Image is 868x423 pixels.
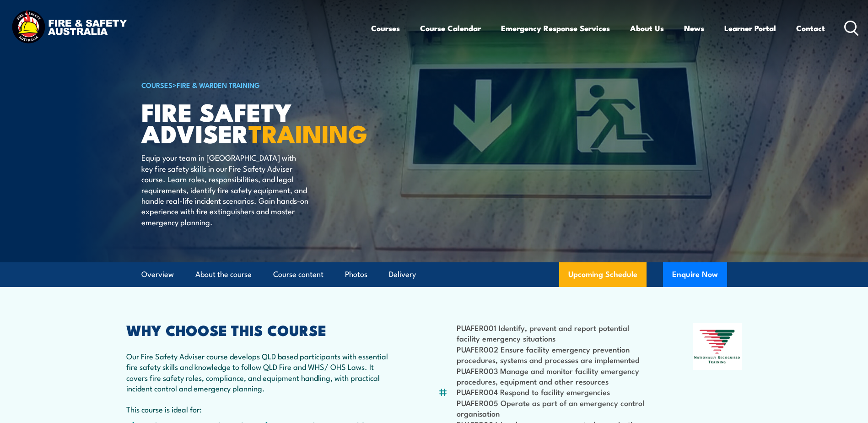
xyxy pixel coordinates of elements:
[693,323,742,370] img: Nationally Recognised Training logo.
[177,80,260,90] a: Fire & Warden Training
[663,262,727,287] button: Enquire Now
[126,351,394,394] p: Our Fire Safety Adviser course develops QLD based participants with essential fire safety skills ...
[141,80,173,90] a: COURSES
[345,262,367,287] a: Photos
[141,79,367,90] h6: >
[457,397,648,419] li: PUAFER005 Operate as part of an emergency control organisation
[273,262,323,287] a: Course content
[141,262,174,287] a: Overview
[457,322,648,344] li: PUAFER001 Identify, prevent and report potential facility emergency situations
[126,404,394,414] p: This course is ideal for:
[684,16,704,40] a: News
[141,101,367,143] h1: FIRE SAFETY ADVISER
[457,344,648,365] li: PUAFER002 Ensure facility emergency prevention procedures, systems and processes are implemented
[389,262,416,287] a: Delivery
[195,262,252,287] a: About the course
[457,386,648,397] li: PUAFER004 Respond to facility emergencies
[248,114,367,152] strong: TRAINING
[724,16,776,40] a: Learner Portal
[141,152,308,227] p: Equip your team in [GEOGRAPHIC_DATA] with key fire safety skills in our Fire Safety Adviser cours...
[501,16,610,40] a: Emergency Response Services
[420,16,481,40] a: Course Calendar
[559,262,647,287] a: Upcoming Schedule
[796,16,825,40] a: Contact
[630,16,664,40] a: About Us
[126,323,394,336] h2: WHY CHOOSE THIS COURSE
[371,16,400,40] a: Courses
[457,365,648,387] li: PUAFER003 Manage and monitor facility emergency procedures, equipment and other resources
